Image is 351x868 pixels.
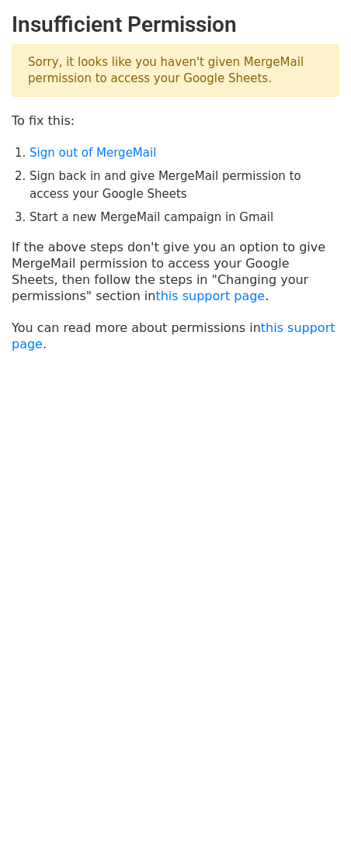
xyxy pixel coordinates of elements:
p: If the above steps don't give you an option to give MergeMail permission to access your Google Sh... [12,239,339,304]
li: Start a new MergeMail campaign in Gmail [30,209,339,227]
a: this support page [12,320,335,351]
a: Sign out of MergeMail [30,146,156,160]
h2: Insufficient Permission [12,12,339,38]
p: Sorry, it looks like you haven't given MergeMail permission to access your Google Sheets. [12,44,339,97]
li: Sign back in and give MergeMail permission to access your Google Sheets [30,168,339,202]
a: this support page [155,289,265,303]
p: To fix this: [12,112,339,129]
p: You can read more about permissions in . [12,320,339,352]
